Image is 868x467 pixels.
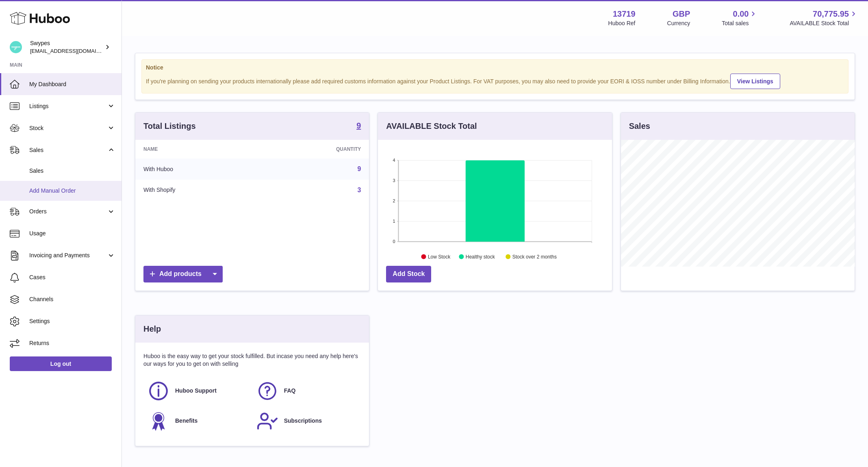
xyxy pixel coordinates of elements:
[30,48,119,54] span: [EMAIL_ADDRESS][DOMAIN_NAME]
[30,39,103,55] div: Swypes
[356,122,361,131] a: 9
[357,165,361,172] a: 9
[29,167,115,175] span: Sales
[256,380,357,402] a: FAQ
[29,317,115,325] span: Settings
[393,158,395,163] text: 4
[357,187,361,193] a: 3
[135,180,261,201] td: With Shopify
[29,208,107,215] span: Orders
[733,9,749,20] span: 0.00
[790,9,858,27] a: 70,775.95 AVAILABLE Stock Total
[722,20,758,27] span: Total sales
[10,41,22,53] img: hello@swypes.co.uk
[175,387,217,395] span: Huboo Support
[393,239,395,244] text: 0
[29,146,107,154] span: Sales
[29,102,107,110] span: Listings
[148,410,248,432] a: Benefits
[284,387,296,395] span: FAQ
[146,64,844,72] strong: Notice
[29,230,115,237] span: Usage
[356,122,361,130] strong: 9
[386,121,477,132] h3: AVAILABLE Stock Total
[29,187,115,195] span: Add Manual Order
[730,74,780,89] a: View Listings
[175,417,197,425] span: Benefits
[135,140,261,159] th: Name
[813,9,849,20] span: 70,775.95
[146,72,844,89] div: If you're planning on sending your products internationally please add required customs informati...
[722,9,758,27] a: 0.00 Total sales
[29,339,115,347] span: Returns
[428,254,451,260] text: Low Stock
[143,121,196,132] h3: Total Listings
[608,20,636,27] div: Huboo Ref
[256,410,357,432] a: Subscriptions
[29,80,115,88] span: My Dashboard
[10,356,112,371] a: Log out
[143,324,161,335] h3: Help
[667,20,690,27] div: Currency
[143,352,361,368] p: Huboo is the easy way to get your stock fulfilled. But incase you need any help here's our ways f...
[393,178,395,183] text: 3
[673,9,690,20] strong: GBP
[790,20,858,27] span: AVAILABLE Stock Total
[261,140,369,159] th: Quantity
[148,380,248,402] a: Huboo Support
[393,198,395,203] text: 2
[135,159,261,180] td: With Huboo
[393,219,395,224] text: 1
[629,121,650,132] h3: Sales
[613,9,636,20] strong: 13719
[284,417,322,425] span: Subscriptions
[512,254,557,260] text: Stock over 2 months
[29,252,107,259] span: Invoicing and Payments
[386,266,431,282] a: Add Stock
[29,274,115,281] span: Cases
[466,254,495,260] text: Healthy stock
[29,124,107,132] span: Stock
[29,295,115,303] span: Channels
[143,266,223,282] a: Add products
